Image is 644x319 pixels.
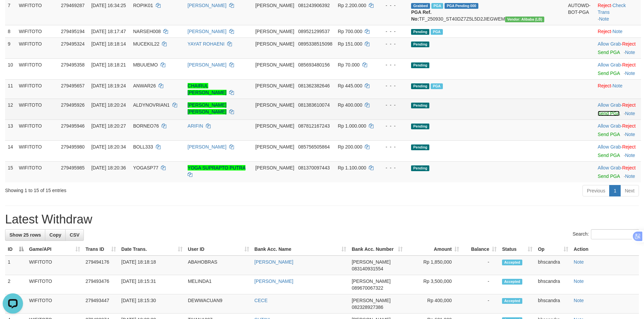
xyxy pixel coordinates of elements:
th: Amount: activate to sort column ascending [405,243,462,256]
td: WIFITOTO [16,99,58,119]
td: · [595,79,641,99]
span: Marked by bhscandra [431,83,443,89]
td: 279494176 [83,256,119,275]
td: · [595,161,641,182]
span: Vendor URL: https://dashboard.q2checkout.com/secure [505,17,544,22]
a: [PERSON_NAME] [188,29,226,34]
td: 279493447 [83,294,119,314]
span: · [598,123,622,129]
span: [DATE] 16:34:25 [91,3,126,8]
th: Bank Acc. Name: activate to sort column ascending [252,243,349,256]
span: [PERSON_NAME] [255,102,294,108]
td: 9 [5,37,16,58]
span: [PERSON_NAME] [255,144,294,150]
span: Copy 081362382646 to clipboard [298,83,330,88]
a: CSV [65,229,84,241]
span: Pending [411,62,429,68]
a: Note [613,83,623,88]
span: Rp 200.000 [338,144,362,150]
span: [PERSON_NAME] [255,3,294,8]
span: [DATE] 18:20:34 [91,144,126,150]
td: 2 [5,275,26,294]
td: [DATE] 18:15:31 [119,275,185,294]
td: 1 [5,256,26,275]
a: Previous [582,185,610,196]
span: Rp 1.100.000 [338,165,366,170]
td: WIFITOTO [16,25,58,37]
span: Copy 089521299537 to clipboard [298,29,330,34]
div: - - - [379,41,406,47]
span: · [598,41,622,47]
span: ROPIK01 [133,3,153,8]
td: bhscandra [535,275,571,294]
div: - - - [379,2,406,9]
span: [DATE] 18:19:24 [91,83,126,88]
a: Reject [622,144,636,150]
span: Copy 085756505864 to clipboard [298,144,330,150]
td: bhscandra [535,294,571,314]
td: WIFITOTO [16,58,58,79]
td: 12 [5,99,16,119]
a: Copy [45,229,66,241]
span: Marked by bhscandra [431,29,443,35]
span: Rp 1.000.000 [338,123,366,129]
a: Note [625,50,635,55]
div: Showing 1 to 15 of 15 entries [5,184,263,194]
a: Note [613,29,623,34]
td: WIFITOTO [16,140,58,161]
td: Rp 400,000 [405,294,462,314]
span: CSV [70,232,79,238]
td: 11 [5,79,16,99]
span: [PERSON_NAME] [352,278,390,284]
a: YOGA SUPRAPTO PUTRA [188,165,245,170]
div: - - - [379,102,406,108]
span: [DATE] 18:20:24 [91,102,126,108]
h1: Latest Withdraw [5,213,639,226]
span: Grabbed [411,3,430,9]
td: 279493476 [83,275,119,294]
span: Pending [411,165,429,171]
span: Rp 70.000 [338,62,360,68]
span: Rp 2.200.000 [338,3,366,8]
span: ALDYNOVRIAN1 [133,102,170,108]
span: ANWAR26 [133,83,156,88]
td: WIFITOTO [16,79,58,99]
a: Allow Grab [598,144,621,150]
span: 279495657 [61,83,85,88]
a: Reject [598,3,611,8]
a: Send PGA [598,153,620,158]
th: User ID: activate to sort column ascending [185,243,252,256]
td: WIFITOTO [26,275,83,294]
td: · [595,140,641,161]
a: Note [625,153,635,158]
span: Copy 089670067322 to clipboard [352,285,383,291]
a: Send PGA [598,71,620,76]
span: [PERSON_NAME] [255,165,294,170]
span: [PERSON_NAME] [255,83,294,88]
span: [PERSON_NAME] [255,62,294,68]
span: Show 25 rows [9,232,41,238]
a: Reject [622,165,636,170]
span: Accepted [502,298,522,304]
div: - - - [379,82,406,89]
th: Trans ID: activate to sort column ascending [83,243,119,256]
td: MELINDA1 [185,275,252,294]
td: [DATE] 18:18:18 [119,256,185,275]
a: CHAIRUL [PERSON_NAME] [188,83,226,95]
a: Note [625,111,635,116]
td: ABAHOBRAS [185,256,252,275]
a: CECE [255,298,268,303]
th: Date Trans.: activate to sort column ascending [119,243,185,256]
span: BOLL333 [133,144,153,150]
input: Search: [591,229,639,239]
span: Rp 700.000 [338,29,362,34]
div: - - - [379,123,406,129]
span: Pending [411,144,429,150]
td: · [595,99,641,119]
a: ARIFIN [188,123,203,129]
a: Check Trans [598,3,626,15]
button: Open LiveChat chat widget [3,3,23,23]
a: Reject [622,123,636,129]
span: Copy 081370097443 to clipboard [298,165,330,170]
a: Send PGA [598,132,620,137]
